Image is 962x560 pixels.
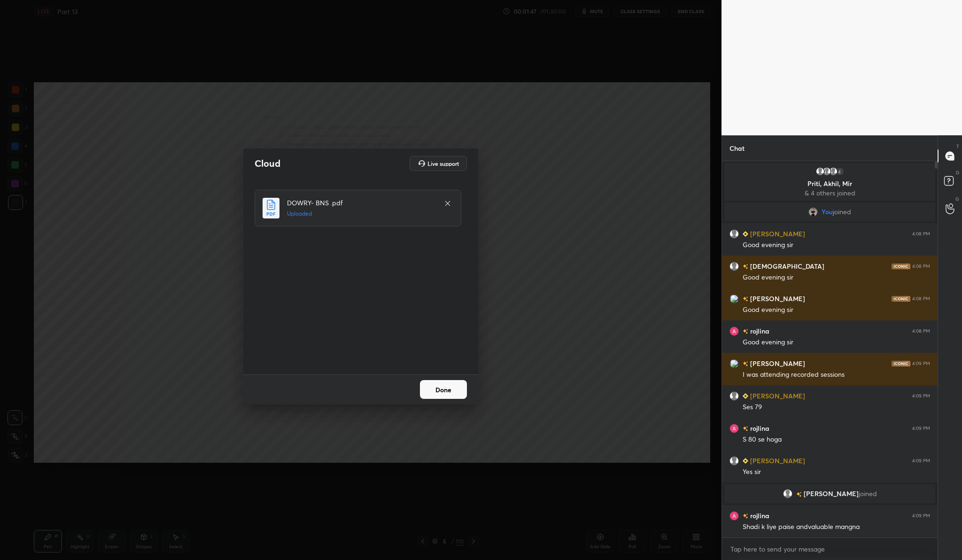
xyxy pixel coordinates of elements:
[420,380,467,399] button: Done
[835,167,845,176] div: 4
[859,490,877,498] span: joined
[912,231,930,237] div: 4:08 PM
[743,426,748,431] img: no-rating-badge.077c3623.svg
[729,511,739,521] img: 3
[748,358,805,368] h6: [PERSON_NAME]
[287,210,434,218] h5: Uploaded
[912,328,930,334] div: 4:08 PM
[255,157,280,170] h2: Cloud
[743,305,930,315] div: Good evening sir
[743,338,930,347] div: Good evening sir
[729,456,739,466] img: default.png
[743,370,930,380] div: I was attending recorded sessions
[912,426,930,431] div: 4:09 PM
[833,208,851,216] span: joined
[829,167,838,176] img: default.png
[955,195,959,202] p: G
[748,229,805,239] h6: [PERSON_NAME]
[912,264,930,269] div: 4:08 PM
[743,403,930,412] div: Ses 79
[912,296,930,302] div: 4:08 PM
[729,424,739,433] img: 3
[743,231,748,237] img: Learner_Badge_beginner_1_8b307cf2a0.svg
[748,456,805,466] h6: [PERSON_NAME]
[743,458,748,464] img: Learner_Badge_beginner_1_8b307cf2a0.svg
[722,136,752,161] p: Chat
[729,262,739,271] img: default.png
[743,513,748,519] img: no-rating-badge.077c3623.svg
[729,294,739,303] img: 3
[743,296,748,302] img: no-rating-badge.077c3623.svg
[743,393,748,399] img: Learner_Badge_beginner_1_8b307cf2a0.svg
[912,458,930,464] div: 4:09 PM
[722,161,938,537] div: grid
[729,229,739,239] img: default.png
[892,361,910,366] img: iconic-dark.1390631f.png
[743,467,930,477] div: Yes sir
[748,294,805,303] h6: [PERSON_NAME]
[783,489,792,498] img: default.png
[743,264,748,269] img: no-rating-badge.077c3623.svg
[892,296,910,302] img: iconic-dark.1390631f.png
[287,198,434,208] h4: DOWRY- BNS .pdf
[912,361,930,366] div: 4:09 PM
[729,391,739,401] img: default.png
[796,492,802,497] img: no-rating-badge.077c3623.svg
[956,169,959,176] p: D
[748,261,824,271] h6: [DEMOGRAPHIC_DATA]
[730,189,930,197] p: & 4 others joined
[912,513,930,519] div: 4:09 PM
[912,393,930,399] div: 4:09 PM
[743,361,748,366] img: no-rating-badge.077c3623.svg
[892,264,910,269] img: iconic-dark.1390631f.png
[748,326,769,336] h6: rojlina
[729,359,739,368] img: 3
[427,161,459,166] h5: Live support
[822,208,833,216] span: You
[743,522,930,532] div: Shadi k liye paise andvaluable mangna
[743,273,930,282] div: Good evening sir
[815,167,825,176] img: default.png
[808,207,818,217] img: 9f6949702e7c485d94fd61f2cce3248e.jpg
[743,329,748,334] img: no-rating-badge.077c3623.svg
[743,241,930,250] div: Good evening sir
[804,490,859,498] span: [PERSON_NAME]
[730,180,930,187] p: Priti, Akhil, Mir
[956,143,959,150] p: T
[748,391,805,401] h6: [PERSON_NAME]
[748,511,769,521] h6: rojlina
[729,327,739,336] img: 3
[822,167,831,176] img: default.png
[748,423,769,433] h6: rojlina
[743,435,930,444] div: S 80 se hoga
